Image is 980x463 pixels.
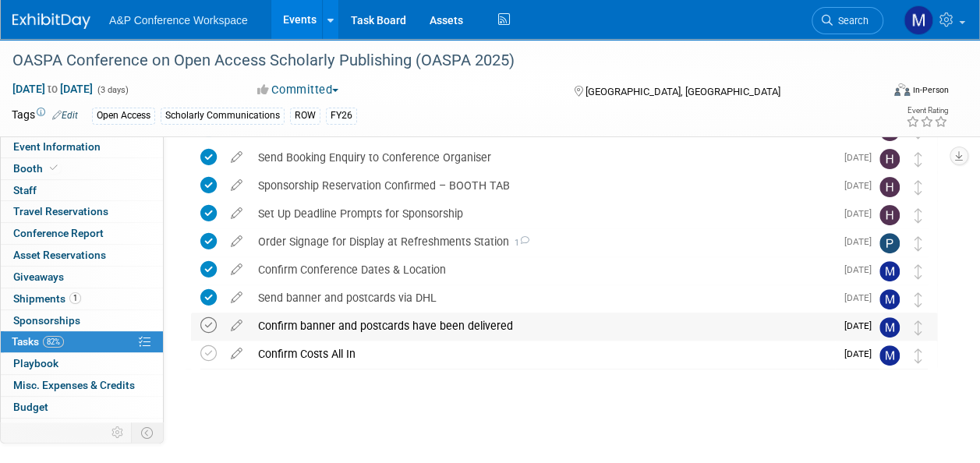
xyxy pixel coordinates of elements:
img: Matt Hambridge [879,345,900,366]
div: Order Signage for Display at Refreshments Station [250,228,835,255]
td: Toggle Event Tabs [132,422,164,443]
span: Event Information [13,140,101,153]
span: Conference Report [13,227,104,239]
span: [DATE] [844,292,879,303]
a: edit [223,235,250,249]
div: Send banner and postcards via DHL [250,285,835,311]
i: Move task [915,208,922,223]
span: A&P Conference Workspace [109,14,248,27]
img: Hannah Siegel [879,205,900,225]
div: Scholarly Communications [161,108,285,124]
span: 1 [69,292,81,304]
div: OASPA Conference on Open Access Scholarly Publishing (OASPA 2025) [7,47,869,75]
span: Booth [13,162,61,175]
a: Playbook [1,353,163,374]
span: [DATE] [844,180,879,191]
div: Set Up Deadline Prompts for Sponsorship [250,200,835,227]
div: Confirm banner and postcards have been delivered [250,313,835,339]
div: In-Person [912,84,949,96]
span: [GEOGRAPHIC_DATA], [GEOGRAPHIC_DATA] [586,86,780,97]
span: [DATE] [844,152,879,163]
i: Move task [915,236,922,251]
span: Misc. Expenses & Credits [13,379,135,391]
a: Search [812,7,883,34]
span: 82% [43,336,64,348]
a: Staff [1,180,163,201]
span: [DATE] [DATE] [12,82,94,96]
button: Committed [252,82,345,98]
img: Matt Hambridge [904,5,933,35]
span: [DATE] [844,264,879,275]
span: [DATE] [844,320,879,331]
img: Format-Inperson.png [894,83,910,96]
div: Send Booking Enquiry to Conference Organiser [250,144,835,171]
div: Confirm Conference Dates & Location [250,256,835,283]
div: Event Format [812,81,949,104]
div: ROW [290,108,320,124]
i: Move task [915,180,922,195]
a: Edit [52,110,78,121]
span: Tasks [12,335,64,348]
a: edit [223,150,250,164]
img: Matt Hambridge [879,289,900,309]
img: Hannah Siegel [879,177,900,197]
a: Travel Reservations [1,201,163,222]
span: (3 days) [96,85,129,95]
a: Event Information [1,136,163,157]
span: Asset Reservations [13,249,106,261]
span: 1 [509,238,529,248]
a: Tasks82% [1,331,163,352]
div: Event Rating [906,107,948,115]
span: Sponsorships [13,314,80,327]
a: edit [223,291,250,305]
span: Playbook [13,357,58,369]
span: [DATE] [844,208,879,219]
span: Staff [13,184,37,196]
i: Move task [915,292,922,307]
td: Tags [12,107,78,125]
span: Shipments [13,292,81,305]
a: Giveaways [1,267,163,288]
i: Move task [915,264,922,279]
img: Matt Hambridge [879,261,900,281]
div: Sponsorship Reservation Confirmed – BOOTH TAB [250,172,835,199]
a: Sponsorships [1,310,163,331]
span: to [45,83,60,95]
td: Personalize Event Tab Strip [104,422,132,443]
img: Phoebe Murphy-Dunn [879,233,900,253]
a: Asset Reservations [1,245,163,266]
span: Budget [13,401,48,413]
img: ExhibitDay [12,13,90,29]
a: Misc. Expenses & Credits [1,375,163,396]
a: edit [223,263,250,277]
span: Search [833,15,869,27]
i: Booth reservation complete [50,164,58,172]
span: [DATE] [844,236,879,247]
a: Shipments1 [1,288,163,309]
i: Move task [915,152,922,167]
div: FY26 [326,108,357,124]
span: Giveaways [13,270,64,283]
a: Conference Report [1,223,163,244]
div: Open Access [92,108,155,124]
i: Move task [915,320,922,335]
i: Move task [915,348,922,363]
a: edit [223,207,250,221]
a: Budget [1,397,163,418]
span: ROI, Objectives & ROO [13,422,118,435]
span: Travel Reservations [13,205,108,217]
a: Booth [1,158,163,179]
img: Hannah Siegel [879,149,900,169]
img: Matt Hambridge [879,317,900,338]
span: [DATE] [844,348,879,359]
a: edit [223,319,250,333]
a: edit [223,347,250,361]
a: edit [223,178,250,193]
div: Confirm Costs All In [250,341,835,367]
a: ROI, Objectives & ROO [1,419,163,440]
